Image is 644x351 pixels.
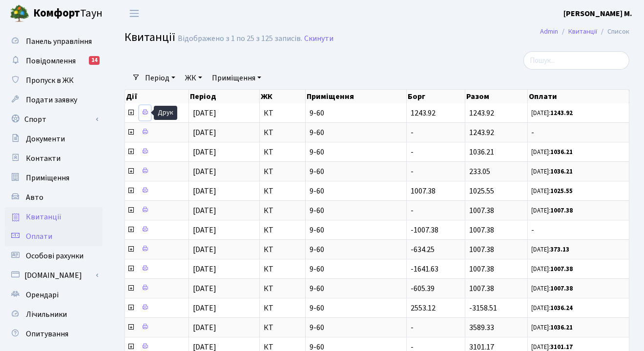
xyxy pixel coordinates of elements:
li: Список [597,26,629,37]
a: Пропуск в ЖК [5,71,103,90]
span: 9-60 [310,207,402,214]
span: 1007.38 [411,186,436,196]
a: Подати заявку [5,90,103,110]
small: [DATE]: [532,167,573,176]
span: КТ [264,226,301,234]
span: 1007.38 [469,244,494,255]
b: 1036.24 [551,304,573,312]
input: Пошук... [523,51,629,70]
th: Період [189,90,260,103]
span: 9-60 [310,285,402,292]
span: 9-60 [310,109,402,117]
span: 9-60 [310,304,402,312]
span: 9-60 [310,129,402,136]
span: 1007.38 [469,225,494,235]
span: 9-60 [310,226,402,234]
span: КТ [264,343,301,351]
nav: breadcrumb [525,21,644,42]
span: [DATE] [193,283,216,294]
span: КТ [264,265,301,273]
span: -3158.51 [469,303,497,313]
span: [DATE] [193,205,216,216]
b: [PERSON_NAME] М. [563,8,632,19]
span: 9-60 [310,246,402,253]
a: Квитанції [568,26,597,37]
span: -634.25 [411,244,435,255]
th: ЖК [260,90,305,103]
span: КТ [264,246,301,253]
span: - [532,226,625,234]
span: [DATE] [193,264,216,274]
a: Документи [5,129,103,149]
small: [DATE]: [532,187,573,195]
a: ЖК [181,70,206,86]
span: КТ [264,207,301,214]
a: [PERSON_NAME] М. [563,8,632,19]
span: [DATE] [193,303,216,313]
span: 9-60 [310,148,402,156]
a: Особові рахунки [5,246,103,266]
span: - [411,205,414,216]
span: КТ [264,324,301,331]
span: Повідомлення [26,56,76,66]
span: КТ [264,187,301,195]
a: Панель управління [5,32,103,51]
span: Приміщення [26,173,69,183]
a: Скинути [304,34,333,43]
b: 1036.21 [551,167,573,176]
span: 3589.33 [469,322,494,333]
span: КТ [264,285,301,292]
span: [DATE] [193,166,216,177]
a: Опитування [5,324,103,344]
th: Дії [125,90,189,103]
b: 1007.38 [551,284,573,293]
span: 1007.38 [469,264,494,274]
span: [DATE] [193,127,216,138]
span: Оплати [26,231,52,242]
a: Приміщення [5,168,103,188]
th: Приміщення [306,90,407,103]
b: 1007.38 [551,265,573,273]
th: Оплати [528,90,630,103]
th: Разом [465,90,527,103]
span: [DATE] [193,186,216,196]
span: 9-60 [310,343,402,351]
span: КТ [264,109,301,117]
span: [DATE] [193,108,216,118]
small: [DATE]: [532,206,573,215]
b: 1007.38 [551,206,573,215]
span: Таун [33,5,103,22]
span: 9-60 [310,168,402,175]
div: Друк [154,106,177,120]
span: Пропуск в ЖК [26,75,74,86]
span: 1007.38 [469,205,494,216]
span: 9-60 [310,187,402,195]
span: 2553.12 [411,303,436,313]
a: Повідомлення14 [5,51,103,71]
span: - [411,127,414,138]
button: Переключити навігацію [122,5,146,21]
a: Квитанції [5,207,103,227]
a: Авто [5,188,103,207]
small: [DATE]: [532,265,573,273]
th: Борг [407,90,466,103]
b: Комфорт [33,5,80,21]
span: Панель управління [26,36,92,47]
small: [DATE]: [532,109,573,117]
span: 233.05 [469,166,490,177]
b: 1243.92 [551,109,573,117]
a: Лічильники [5,305,103,324]
span: 9-60 [310,265,402,273]
span: Орендарі [26,290,59,300]
span: Подати заявку [26,95,77,105]
span: КТ [264,304,301,312]
b: 1036.21 [551,323,573,332]
span: КТ [264,129,301,136]
span: - [532,129,625,136]
span: -1641.63 [411,264,438,274]
a: [DOMAIN_NAME] [5,266,103,285]
span: - [411,166,414,177]
a: Admin [540,26,558,37]
a: Приміщення [208,70,265,86]
span: 1243.92 [411,108,436,118]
